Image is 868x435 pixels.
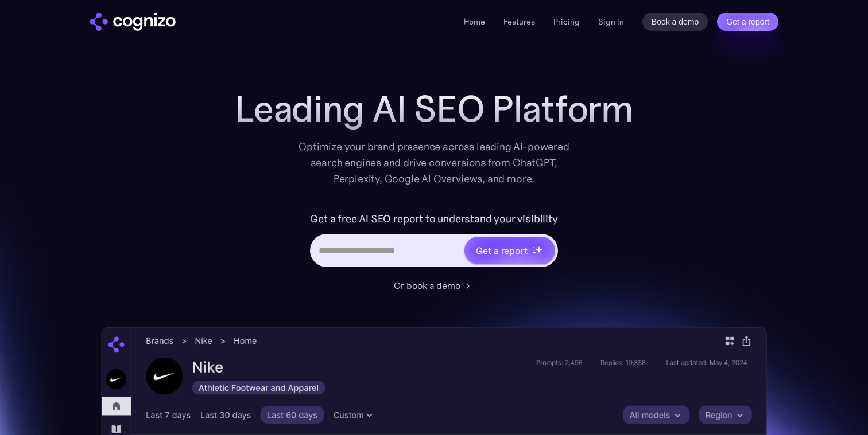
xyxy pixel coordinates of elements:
[717,13,778,31] a: Get a report
[532,250,536,254] img: star
[463,236,556,265] a: Get a reportstarstarstar
[598,15,624,29] a: Sign in
[464,17,485,27] a: Home
[535,246,542,253] img: star
[310,210,557,228] label: Get a free AI SEO report to understand your visibility
[310,210,557,273] form: Hero URL Input Form
[503,17,535,27] a: Features
[553,17,580,27] a: Pricing
[90,13,176,31] img: cognizo logo
[642,13,708,31] a: Book a demo
[235,88,633,130] h1: Leading AI SEO Platform
[90,13,176,31] a: home
[394,279,460,292] div: Or book a demo
[476,244,528,257] div: Get a report
[293,139,575,187] div: Optimize your brand presence across leading AI-powered search engines and drive conversions from ...
[532,246,534,248] img: star
[394,279,474,292] a: Or book a demo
